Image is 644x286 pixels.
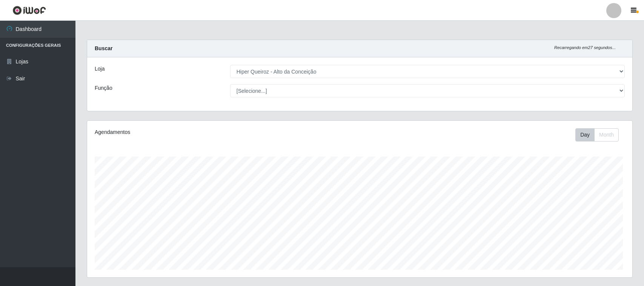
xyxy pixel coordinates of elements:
label: Função [95,84,112,92]
div: Toolbar with button groups [575,128,625,141]
img: CoreUI Logo [12,6,46,15]
div: Agendamentos [95,128,309,136]
button: Day [575,128,595,141]
strong: Buscar [95,45,112,51]
label: Loja [95,65,105,73]
div: First group [575,128,619,141]
i: Recarregando em 27 segundos... [554,45,616,50]
button: Month [594,128,619,141]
